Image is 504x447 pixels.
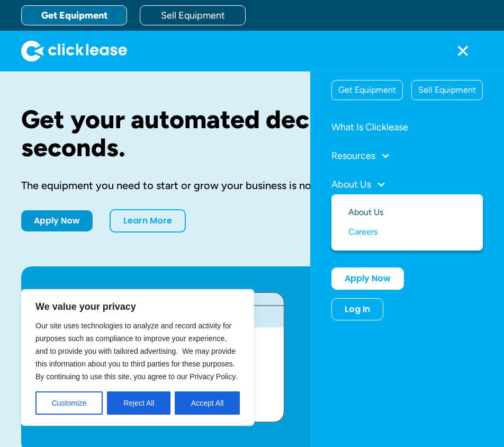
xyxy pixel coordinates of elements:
a: Apply Now [331,267,404,290]
div: menu [443,31,483,71]
a: Careers [348,222,466,242]
div: About Us [331,180,371,189]
a: Sell Equipment [140,5,246,25]
div: Sell Equipment [412,81,482,100]
div: Get Equipment [332,81,402,100]
span: Our site uses technologies to analyze and record activity for purposes such as compliance to impr... [35,321,237,381]
button: Accept All [175,391,240,415]
p: We value your privacy [35,300,240,313]
div: Resources [331,146,483,166]
div: Resources [331,151,375,160]
a: home [21,40,127,61]
button: Customize [35,391,103,415]
div: Log In [345,304,370,315]
img: Clicklease logo [21,40,127,61]
a: What Is Clicklease [331,117,483,137]
div: About Us [331,174,483,194]
a: Get Equipment [21,5,127,25]
a: About Us [348,203,466,222]
div: We value your privacy [21,289,254,426]
nav: About Us [331,194,483,251]
button: Reject All [107,391,170,415]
